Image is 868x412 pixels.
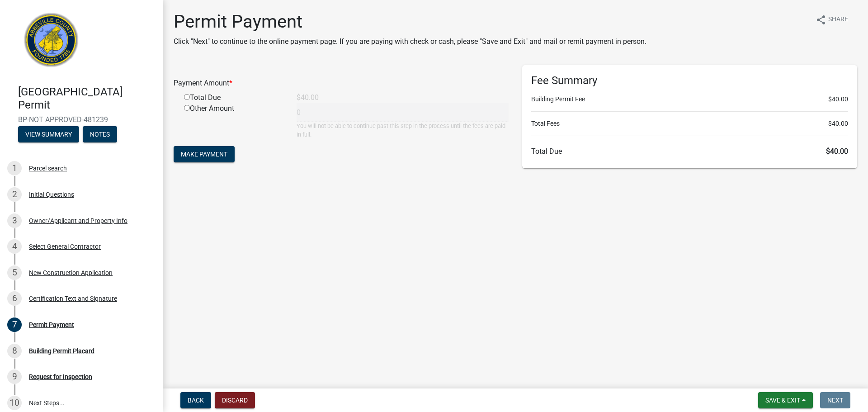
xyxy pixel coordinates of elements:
[765,397,800,404] span: Save & Exit
[7,213,22,228] div: 3
[83,126,117,142] button: Notes
[83,131,117,138] wm-modal-confirm: Notes
[820,392,850,408] button: Next
[177,103,290,139] div: Other Amount
[531,74,848,87] h6: Fee Summary
[18,115,145,124] span: BP-NOT APPROVED-481239
[828,119,848,128] span: $40.00
[29,165,67,171] div: Parcel search
[188,397,204,404] span: Back
[7,291,22,306] div: 6
[174,11,646,33] h1: Permit Payment
[29,322,74,328] div: Permit Payment
[29,270,113,276] div: New Construction Application
[758,392,813,408] button: Save & Exit
[29,191,74,198] div: Initial Questions
[7,369,22,384] div: 9
[167,78,515,89] div: Payment Amount
[18,9,85,76] img: Abbeville County, South Carolina
[816,14,826,25] i: share
[181,151,227,158] span: Make Payment
[29,295,117,302] div: Certification Text and Signature
[826,147,848,156] span: $40.00
[828,14,848,25] span: Share
[18,131,79,138] wm-modal-confirm: Summary
[7,396,22,410] div: 10
[531,95,848,104] li: Building Permit Fee
[828,95,848,104] span: $40.00
[18,126,79,142] button: View Summary
[29,218,127,224] div: Owner/Applicant and Property Info
[174,36,646,47] p: Click "Next" to continue to the online payment page. If you are paying with check or cash, please...
[7,187,22,202] div: 2
[29,348,94,354] div: Building Permit Placard
[827,397,843,404] span: Next
[18,85,156,112] h4: [GEOGRAPHIC_DATA] Permit
[180,392,211,408] button: Back
[531,119,848,128] li: Total Fees
[7,317,22,332] div: 7
[7,265,22,280] div: 5
[531,147,848,156] h6: Total Due
[174,146,235,162] button: Make Payment
[7,239,22,254] div: 4
[808,11,855,28] button: shareShare
[215,392,255,408] button: Discard
[29,243,101,250] div: Select General Contractor
[177,92,290,103] div: Total Due
[7,344,22,358] div: 8
[29,374,92,380] div: Request for Inspection
[7,161,22,175] div: 1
